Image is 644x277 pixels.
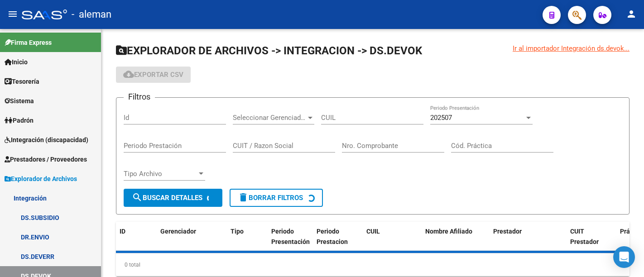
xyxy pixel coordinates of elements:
div: Ir al importador Integración ds.devok... [513,43,630,53]
span: 202507 [430,114,452,122]
datatable-header-cell: CUIT Prestador [567,222,616,252]
datatable-header-cell: ID [116,222,157,252]
span: Práctica [620,228,644,235]
span: Periodo Presentación [271,228,310,245]
span: CUIL [366,228,380,235]
span: Integración (discapacidad) [5,135,88,145]
span: Firma Express [5,38,52,48]
span: Padrón [5,115,34,125]
mat-icon: person [626,9,637,19]
span: Tipo Archivo [124,170,197,178]
span: CUIT Prestador [570,228,599,245]
datatable-header-cell: Tipo [227,222,268,252]
mat-icon: menu [7,9,18,19]
mat-icon: cloud_download [123,69,134,80]
span: Periodo Prestacion [317,228,348,245]
span: Tesorería [5,76,39,86]
span: - aleman [72,5,111,24]
span: Inicio [5,57,28,67]
datatable-header-cell: CUIL [363,222,422,252]
datatable-header-cell: Gerenciador [157,222,227,252]
button: Exportar CSV [116,67,191,83]
div: Open Intercom Messenger [613,246,635,268]
span: EXPLORADOR DE ARCHIVOS -> INTEGRACION -> DS.DEVOK [116,44,422,57]
mat-icon: delete [238,192,249,203]
datatable-header-cell: Prestador [490,222,567,252]
span: Prestador [493,228,522,235]
span: Buscar Detalles [132,194,202,202]
span: Borrar Filtros [238,194,303,202]
span: Prestadores / Proveedores [5,154,87,164]
span: Sistema [5,96,34,106]
span: Explorador de Archivos [5,174,77,184]
mat-icon: search [132,192,143,203]
datatable-header-cell: Nombre Afiliado [422,222,490,252]
span: Nombre Afiliado [425,228,472,235]
span: Tipo [231,228,244,235]
h3: Filtros [124,91,155,103]
button: Borrar Filtros [230,189,323,207]
datatable-header-cell: Periodo Presentación [268,222,313,252]
span: Gerenciador [160,228,196,235]
datatable-header-cell: Periodo Prestacion [313,222,363,252]
button: Buscar Detalles [124,189,222,207]
span: ID [120,228,125,235]
div: 0 total [116,253,630,276]
span: Exportar CSV [123,71,183,79]
span: Seleccionar Gerenciador [233,114,306,122]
